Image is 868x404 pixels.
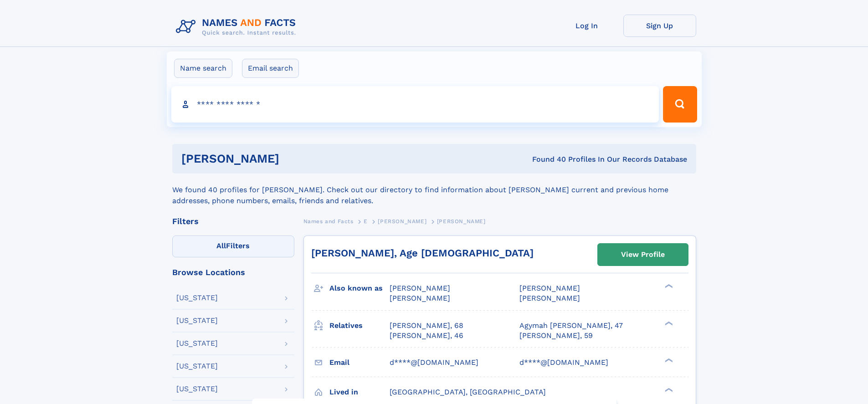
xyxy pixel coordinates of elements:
[663,387,673,393] div: ❯
[437,218,486,225] span: [PERSON_NAME]
[176,317,218,324] div: [US_STATE]
[329,384,390,400] h3: Lived in
[172,268,294,276] div: Browse Locations
[390,331,463,341] a: [PERSON_NAME], 46
[172,217,294,225] div: Filters
[390,294,450,302] span: [PERSON_NAME]
[216,241,226,250] span: All
[311,247,534,259] a: [PERSON_NAME], Age [DEMOGRAPHIC_DATA]
[621,244,665,265] div: View Profile
[406,154,687,164] div: Found 40 Profiles In Our Records Database
[623,15,696,37] a: Sign Up
[329,281,390,296] h3: Also known as
[171,86,659,123] input: search input
[390,321,463,331] a: [PERSON_NAME], 68
[519,331,593,341] a: [PERSON_NAME], 59
[663,86,697,123] button: Search Button
[303,215,354,227] a: Names and Facts
[172,235,294,257] label: Filters
[176,385,218,393] div: [US_STATE]
[663,283,673,289] div: ❯
[176,340,218,347] div: [US_STATE]
[172,174,696,206] div: We found 40 profiles for [PERSON_NAME]. Check out our directory to find information about [PERSON...
[663,357,673,363] div: ❯
[390,284,450,292] span: [PERSON_NAME]
[174,59,232,78] label: Name search
[519,284,580,292] span: [PERSON_NAME]
[329,355,390,370] h3: Email
[390,388,546,396] span: [GEOGRAPHIC_DATA], [GEOGRAPHIC_DATA]
[242,59,299,78] label: Email search
[181,153,406,164] h1: [PERSON_NAME]
[550,15,623,37] a: Log In
[364,218,368,225] span: E
[364,215,368,227] a: E
[329,318,390,333] h3: Relatives
[519,321,623,331] a: Agymah [PERSON_NAME], 47
[378,218,426,225] span: [PERSON_NAME]
[598,244,688,266] a: View Profile
[176,294,218,302] div: [US_STATE]
[176,363,218,370] div: [US_STATE]
[172,15,303,39] img: Logo Names and Facts
[519,294,580,302] span: [PERSON_NAME]
[378,215,426,227] a: [PERSON_NAME]
[663,320,673,326] div: ❯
